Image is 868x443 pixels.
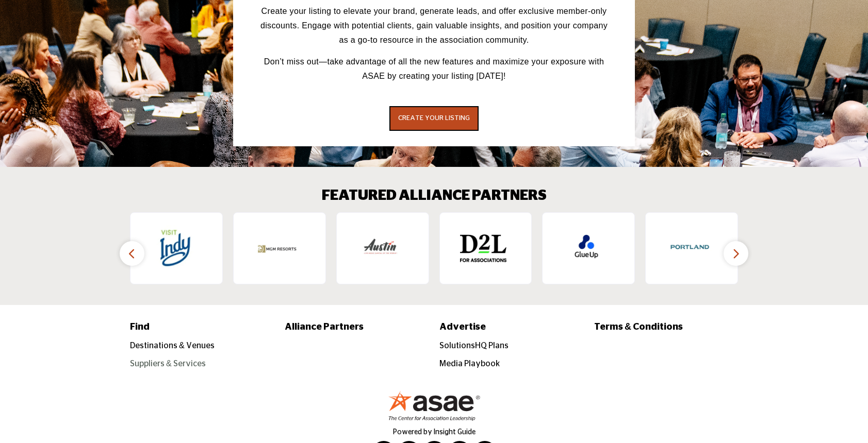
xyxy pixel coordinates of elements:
button: CREATE YOUR LISTING [389,106,479,131]
a: Media Playbook [439,360,500,368]
a: Destinations & Venues [130,342,215,350]
a: Suppliers & Services [130,360,206,368]
a: Powered by Insight Guide [393,429,476,436]
img: Visit Indy [151,225,197,271]
span: CREATE YOUR LISTING [398,115,470,122]
a: Alliance Partners [285,320,429,334]
img: No Site Logo [388,390,481,421]
a: Terms & Conditions [594,320,738,334]
img: Travel Portland [666,225,712,271]
img: Visit Austin [357,225,403,271]
h2: FEATURED ALLIANCE PARTNERS [322,188,547,205]
img: D2L Corporation [460,225,506,271]
span: Create your listing to elevate your brand, generate leads, and offer exclusive member-only discou... [260,7,608,44]
img: MGM Resorts International [254,225,300,271]
img: Glue Up [563,225,609,271]
a: Advertise [439,320,583,334]
span: Don’t miss out—take advantage of all the new features and maximize your exposure with ASAE by cre... [264,57,604,80]
a: SolutionsHQ Plans [439,342,509,350]
a: Find [130,320,274,334]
